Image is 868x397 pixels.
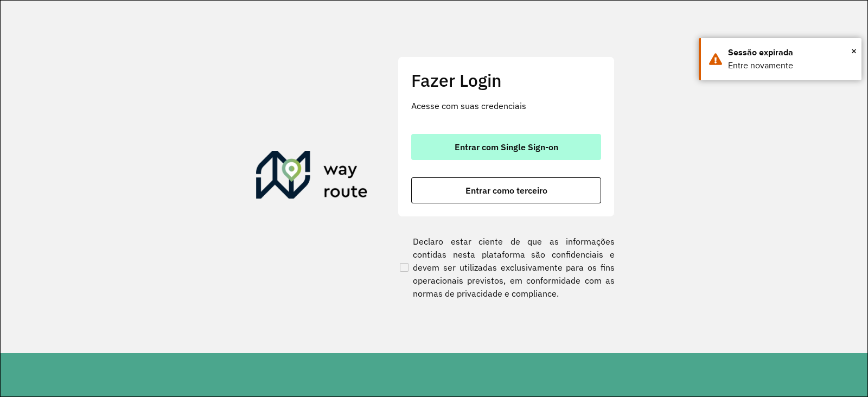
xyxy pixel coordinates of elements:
img: Roteirizador AmbevTech [256,151,368,203]
button: button [411,177,601,203]
span: × [851,43,857,59]
div: Sessão expirada [728,46,853,59]
label: Declaro estar ciente de que as informações contidas nesta plataforma são confidenciais e devem se... [398,235,615,300]
span: Entrar como terceiro [465,186,547,195]
p: Acesse com suas credenciais [411,99,601,112]
button: Close [851,43,857,59]
button: button [411,134,601,160]
h2: Fazer Login [411,70,601,91]
span: Entrar com Single Sign-on [455,143,558,151]
div: Entre novamente [728,59,853,72]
